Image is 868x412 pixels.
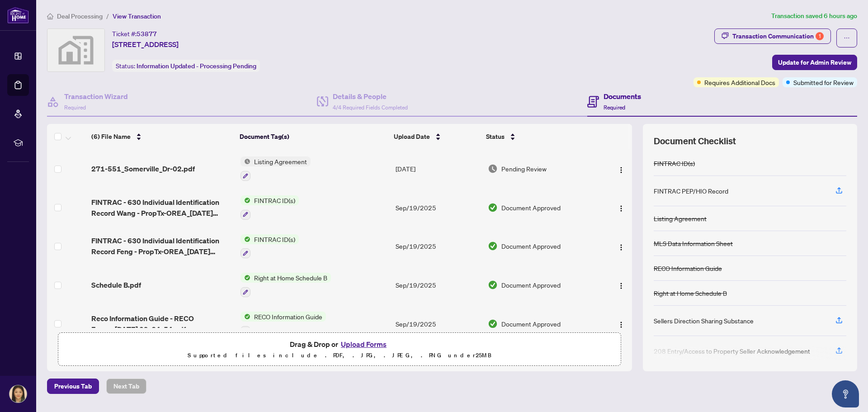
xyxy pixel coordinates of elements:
[618,205,625,212] img: Logo
[54,379,92,393] span: Previous Tab
[241,195,299,220] button: Status IconFINTRAC ID(s)
[654,135,736,147] span: Document Checklist
[604,91,641,102] h4: Documents
[250,156,311,166] span: Listing Agreement
[771,11,857,21] article: Transaction saved 6 hours ago
[486,132,505,142] span: Status
[501,280,561,290] span: Document Approved
[241,234,250,244] img: Status Icon
[482,124,597,149] th: Status
[793,77,854,87] span: Submitted for Review
[488,319,498,329] img: Document Status
[241,234,299,259] button: Status IconFINTRAC ID(s)
[113,12,161,20] span: View Transaction
[488,203,498,213] img: Document Status
[772,55,857,70] button: Update for Admin Review
[106,379,146,394] button: Next Tab
[392,149,484,188] td: [DATE]
[137,30,157,38] span: 53877
[501,241,561,251] span: Document Approved
[614,317,628,331] button: Logo
[618,321,625,328] img: Logo
[47,29,104,71] img: svg%3e
[654,213,707,223] div: Listing Agreement
[392,227,484,266] td: Sep/19/2025
[394,132,430,142] span: Upload Date
[64,91,128,102] h4: Transaction Wizard
[47,379,99,394] button: Previous Tab
[614,161,628,176] button: Logo
[614,200,628,215] button: Logo
[88,124,236,149] th: (6) File Name
[654,288,727,298] div: Right at Home Schedule B
[250,234,299,244] span: FINTRAC ID(s)
[488,164,498,174] img: Document Status
[618,166,625,174] img: Logo
[614,278,628,292] button: Logo
[501,164,547,174] span: Pending Review
[501,319,561,329] span: Document Approved
[91,235,233,257] span: FINTRAC - 630 Individual Identification Record Feng - PropTx-OREA_[DATE] 12_35_23.pdf
[654,186,728,196] div: FINTRAC PEP/HIO Record
[290,338,389,350] span: Drag & Drop or
[112,60,260,72] div: Status:
[333,104,408,111] span: 4/4 Required Fields Completed
[91,197,233,218] span: FINTRAC - 630 Individual Identification Record Wang - PropTx-OREA_[DATE] 12_34_25.pdf
[64,350,615,361] p: Supported files include .PDF, .JPG, .JPEG, .PNG under 25 MB
[57,12,103,20] span: Deal Processing
[112,28,157,39] div: Ticket #:
[732,29,824,43] div: Transaction Communication
[618,282,625,289] img: Logo
[392,265,484,304] td: Sep/19/2025
[778,55,851,70] span: Update for Admin Review
[844,35,850,41] span: ellipsis
[47,13,53,19] span: home
[832,380,859,407] button: Open asap
[392,188,484,227] td: Sep/19/2025
[241,273,250,283] img: Status Icon
[236,124,390,149] th: Document Tag(s)
[9,385,27,403] img: Profile Icon
[106,11,109,21] li: /
[338,338,389,350] button: Upload Forms
[91,163,195,174] span: 271-551_Somerville_Dr-02.pdf
[501,203,561,213] span: Document Approved
[654,316,754,326] div: Sellers Direction Sharing Substance
[488,280,498,290] img: Document Status
[250,195,299,205] span: FINTRAC ID(s)
[64,104,86,111] span: Required
[816,32,824,40] div: 1
[250,312,326,322] span: RECO Information Guide
[618,244,625,251] img: Logo
[137,62,256,70] span: Information Updated - Processing Pending
[7,7,29,24] img: logo
[91,132,131,142] span: (6) File Name
[58,333,621,366] span: Drag & Drop orUpload FormsSupported files include .PDF, .JPG, .JPEG, .PNG under25MB
[241,273,331,297] button: Status IconRight at Home Schedule B
[91,279,141,290] span: Schedule B.pdf
[112,39,179,50] span: [STREET_ADDRESS]
[241,156,250,166] img: Status Icon
[241,195,250,205] img: Status Icon
[654,158,695,168] div: FINTRAC ID(s)
[488,241,498,251] img: Document Status
[333,91,408,102] h4: Details & People
[241,312,250,322] img: Status Icon
[654,263,722,273] div: RECO Information Guide
[614,239,628,253] button: Logo
[604,104,625,111] span: Required
[704,77,775,87] span: Requires Additional Docs
[241,156,311,181] button: Status IconListing Agreement
[91,313,233,335] span: Reco Information Guide - RECO Forms_[DATE] 09_34_54.pdf
[390,124,482,149] th: Upload Date
[654,238,733,248] div: MLS Data Information Sheet
[241,312,326,336] button: Status IconRECO Information Guide
[714,28,831,44] button: Transaction Communication1
[392,304,484,343] td: Sep/19/2025
[250,273,331,283] span: Right at Home Schedule B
